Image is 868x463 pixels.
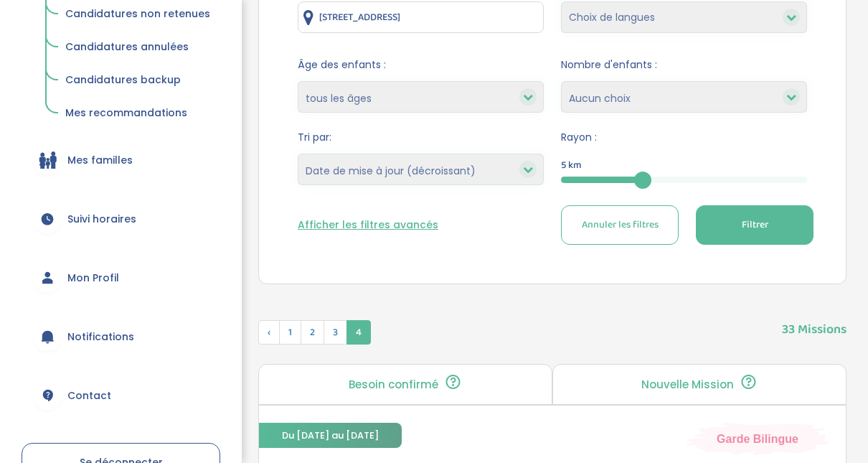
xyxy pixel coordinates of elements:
[55,1,220,28] a: Candidatures non retenues
[67,329,134,345] span: Notifications
[55,34,220,61] a: Candidatures annulées
[259,423,402,448] span: Du [DATE] au [DATE]
[349,379,438,390] p: Besoin confirmé
[65,73,181,87] span: Candidatures backup
[22,193,220,245] a: Suivi horaires
[696,205,813,245] button: Filtrer
[298,1,544,33] input: Ville ou code postale
[67,271,119,286] span: Mon Profil
[298,57,544,73] span: Âge des enfants :
[717,431,798,446] span: Garde Bilingue
[301,320,324,345] span: 2
[561,57,807,73] span: Nombre d'enfants :
[67,388,111,403] span: Contact
[258,320,280,345] span: ‹
[65,39,189,54] span: Candidatures annulées
[67,212,136,227] span: Suivi horaires
[561,158,582,173] span: 5 km
[55,100,220,127] a: Mes recommandations
[782,306,846,340] span: 33 Missions
[561,130,807,145] span: Rayon :
[279,320,301,345] span: 1
[22,134,220,186] a: Mes familles
[561,205,679,245] button: Annuler les filtres
[65,106,187,120] span: Mes recommandations
[22,370,220,421] a: Contact
[298,130,544,145] span: Tri par:
[641,379,734,390] p: Nouvelle Mission
[55,67,220,94] a: Candidatures backup
[22,311,220,363] a: Notifications
[67,153,133,168] span: Mes familles
[65,6,210,21] span: Candidatures non retenues
[298,218,438,233] button: Afficher les filtres avancés
[22,252,220,304] a: Mon Profil
[742,218,768,233] span: Filtrer
[324,320,347,345] span: 3
[582,218,659,233] span: Annuler les filtres
[346,320,371,345] span: 4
